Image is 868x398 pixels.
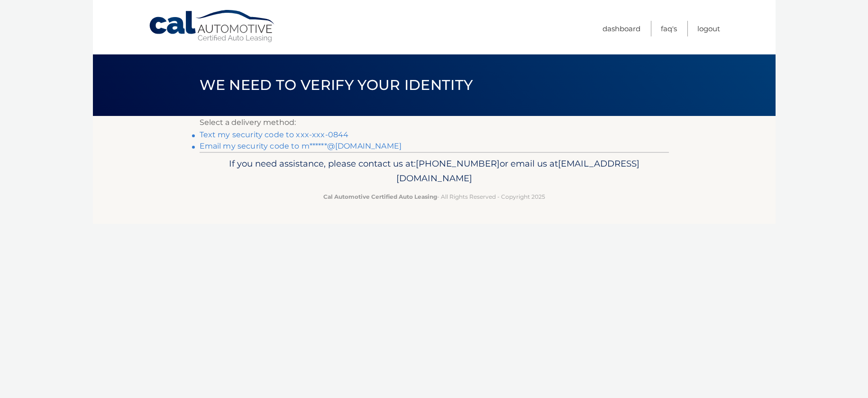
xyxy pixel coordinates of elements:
[200,142,402,150] a: Email my security code to m******@[DOMAIN_NAME]
[416,158,500,169] span: [PHONE_NUMBER]
[697,21,720,36] a: Logout
[200,116,669,129] p: Select a delivery method:
[200,130,349,139] a: Text my security code to xxx-xxx-0844
[206,192,663,202] p: - All Rights Reserved - Copyright 2025
[323,193,437,200] strong: Cal Automotive Certified Auto Leasing
[206,156,663,186] p: If you need assistance, please contact us at: or email us at
[661,21,677,36] a: FAQ's
[603,21,640,36] a: Dashboard
[200,76,473,94] span: We need to verify your identity
[148,9,276,43] a: Cal Automotive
